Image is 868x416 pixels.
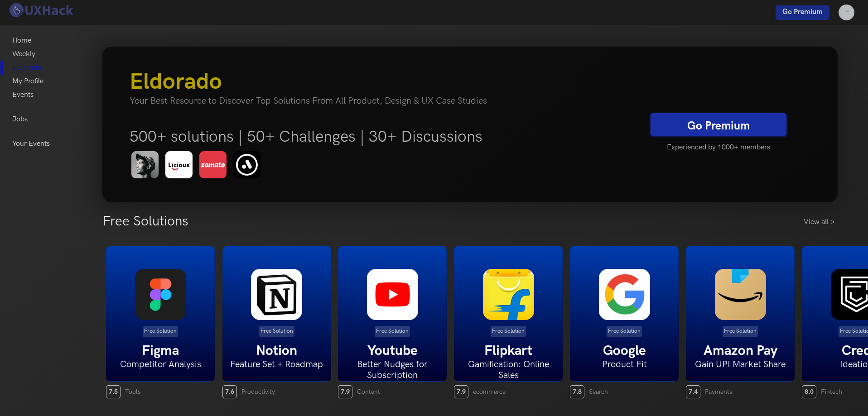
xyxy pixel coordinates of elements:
span: 7.6 [222,385,237,398]
span: Tools [125,388,140,396]
h6: Gamification: Online Sales [454,359,562,381]
span: 7.4 [686,385,700,398]
h3: Eldorado [130,68,637,96]
a: Free Solution Youtube Better Nudges for Subscription 7.9 Content [338,246,447,398]
a: My Profile [12,75,43,88]
h6: Better Nudges for Subscription [338,359,446,381]
span: Fintech [821,388,842,396]
span: 7.5 [106,385,121,398]
span: 8.0 [802,385,816,398]
p: Free Solution [375,326,410,337]
span: Search [589,388,608,396]
h6: Gain UPI Market Share [686,359,794,370]
h5: Google [570,343,678,359]
h5: Flipkart [454,343,562,359]
h6: Feature Set + Roadmap [223,359,331,370]
a: Eldorado [12,61,41,75]
h5: Notion [223,343,331,359]
span: Content [357,388,380,396]
p: Free Solution [143,326,178,337]
a: Free Solution Flipkart Gamification: Online Sales 7.9 ecommerce [454,246,563,398]
h6: Competitor Analysis [106,359,214,370]
a: Home [12,34,31,48]
a: Jobs [12,113,28,126]
h5: 500+ solutions | 50+ Challenges | 30+ Discussions [130,127,637,146]
a: View all > [804,217,838,228]
p: Free Solution [723,326,758,337]
span: Payments [705,388,732,396]
a: Go Premium [651,113,786,136]
h5: Experienced by 1000+ members [651,138,786,157]
img: Your profile pic [839,5,854,20]
a: Free Solution Figma Competitor Analysis 7.5 Tools [106,246,215,398]
span: 7.9 [454,385,468,398]
span: 7.8 [570,385,584,398]
a: Go Premium [776,5,829,20]
a: Free Solution Amazon Pay Gain UPI Market Share 7.4 Payments [686,246,795,398]
a: Free Solution Notion Feature Set + Roadmap 7.6 Productivity [222,246,331,398]
h5: Amazon Pay [686,343,794,359]
span: Go Premium [782,8,823,16]
p: Free Solution [259,326,294,337]
h4: Your Best Resource to Discover Top Solutions From All Product, Design & UX Case Studies [130,96,637,106]
a: Weekly [12,48,35,61]
p: Free Solution [491,326,526,337]
a: Events [12,88,34,102]
span: ecommerce [473,388,506,396]
img: eldorado-banner-1.png [130,150,266,181]
a: Free Solution Google Product Fit 7.8 Search [570,246,679,398]
h6: Product Fit [570,359,678,370]
a: Your Events [12,137,50,151]
img: UXHack logo [7,2,75,18]
h5: Figma [106,343,214,359]
h5: Youtube [338,343,446,359]
p: Free Solution [607,326,642,337]
span: Productivity [241,388,275,396]
span: 7.9 [338,385,352,398]
h3: Free Solutions [102,213,188,230]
